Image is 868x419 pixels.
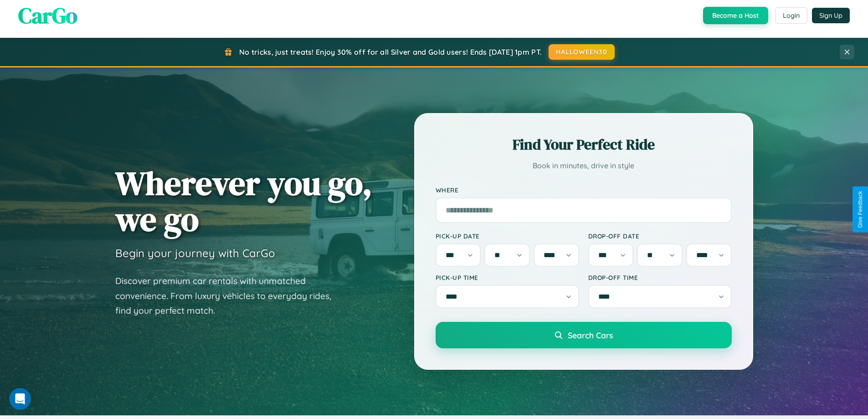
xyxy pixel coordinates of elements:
span: Search Cars [568,330,613,340]
iframe: Intercom live chat [9,388,31,410]
label: Drop-off Time [588,274,732,281]
p: Book in minutes, drive in style [436,159,732,172]
button: Sign Up [812,8,850,23]
button: Become a Host [703,7,768,24]
div: Give Feedback [857,191,863,228]
button: HALLOWEEN30 [549,44,615,60]
span: No tricks, just treats! Enjoy 30% off for all Silver and Gold users! Ends [DATE] 1pm PT. [239,47,542,57]
p: Discover premium car rentals with unmatched convenience. From luxury vehicles to everyday rides, ... [115,274,343,318]
label: Pick-up Date [436,232,579,240]
h2: Find Your Perfect Ride [436,134,732,155]
span: CarGo [18,0,77,31]
label: Drop-off Date [588,232,732,240]
label: Where [436,186,732,194]
h3: Begin your journey with CarGo [115,246,275,260]
label: Pick-up Time [436,274,579,281]
button: Search Cars [436,322,732,348]
button: Login [775,7,807,24]
h1: Wherever you go, we go [115,165,372,237]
